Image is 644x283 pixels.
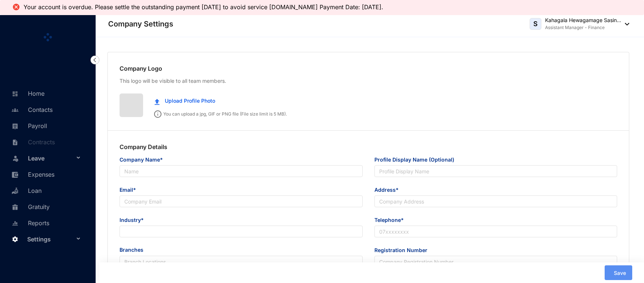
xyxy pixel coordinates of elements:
[12,123,18,130] img: payroll-unselected.b590312f920e76f0c668.svg
[533,21,538,27] span: S
[374,246,433,254] label: Registration Number
[545,17,621,24] p: Kahagala Hewagamage Sasin...
[154,110,161,118] img: info.ad751165ce926853d1d36026adaaebbf.svg
[165,97,215,105] span: Upload Profile Photo
[6,134,87,150] li: Contracts
[120,256,363,268] input: Branch Locations
[6,166,87,182] li: Expenses
[90,56,99,64] img: nav-icon-left.19a07721e4dec06a274f6d07517f07b7.svg
[120,216,149,224] label: Industry*
[120,246,363,255] span: Branches
[120,64,617,73] p: Company Logo
[149,93,221,108] button: Upload Profile Photo
[6,85,87,101] li: Home
[10,138,55,146] a: Contracts
[374,195,618,207] input: Address*
[12,91,18,97] img: home-unselected.a29eae3204392db15eaf.svg
[6,182,87,198] li: Loan
[12,220,18,227] img: report-unselected.e6a6b4230fc7da01f883.svg
[374,226,618,237] input: Telephone*
[621,23,629,25] img: dropdown-black.8e83cc76930a90b1a4fdb6d089b7bf3a.svg
[545,24,621,31] p: Assistant Manager - Finance
[27,232,74,247] span: Settings
[10,203,50,211] a: Gratuity
[10,106,53,113] a: Contacts
[24,4,387,10] li: Your account is overdue. Please settle the outstanding payment [DATE] to avoid service [DOMAIN_NA...
[12,3,21,11] img: alert-icon-error.ae2eb8c10aa5e3dc951a89517520af3a.svg
[12,155,19,162] img: leave-unselected.2934df6273408c3f84d9.svg
[10,171,54,178] a: Expenses
[120,142,617,156] p: Company Details
[120,165,363,177] input: Company Name*
[614,269,626,277] span: Save
[12,204,18,211] img: gratuity-unselected.a8c340787eea3cf492d7.svg
[120,195,363,207] input: Email*
[120,186,141,194] label: Email*
[605,265,632,280] button: Save
[6,101,87,117] li: Contacts
[120,156,168,164] label: Company Name*
[10,219,49,227] a: Reports
[6,215,87,231] li: Reports
[12,171,18,178] img: expense-unselected.2edcf0507c847f3e9e96.svg
[374,216,409,224] label: Telephone*
[12,236,18,243] img: settings.f4f5bcbb8b4eaa341756.svg
[12,139,18,146] img: contract-unselected.99e2b2107c0a7dd48938.svg
[12,188,18,194] img: loan-unselected.d74d20a04637f2d15ab5.svg
[374,186,404,194] label: Address*
[28,151,74,166] span: Leave
[12,107,18,113] img: people-unselected.118708e94b43a90eceab.svg
[374,165,618,177] input: Profile Display Name (Optional)
[149,108,287,118] p: You can upload a jpg, GIF or PNG file (File size limit is 5 MB).
[374,156,459,164] label: Profile Display Name (Optional)
[120,77,617,85] p: This logo will be visible to all team members.
[6,198,87,215] li: Gratuity
[10,187,42,194] a: Loan
[154,99,160,105] img: upload.c0f81fc875f389a06f631e1c6d8834da.svg
[374,256,618,268] input: Registration Number
[6,117,87,134] li: Payroll
[108,19,173,29] p: Company Settings
[10,90,45,97] a: Home
[10,122,47,130] a: Payroll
